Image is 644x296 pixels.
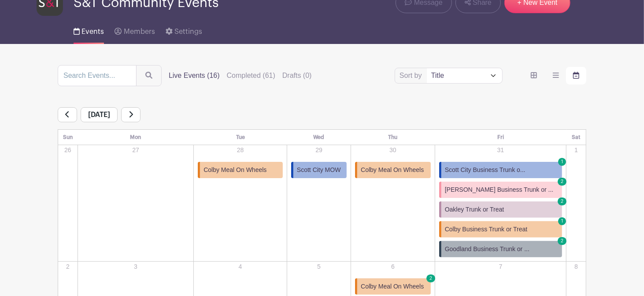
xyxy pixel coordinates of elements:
th: Thu [351,130,435,145]
span: 2 [558,237,566,245]
span: 1 [558,158,566,166]
a: Members [115,16,155,44]
a: Scott City Business Trunk o... 1 [439,162,562,178]
span: Oakley Trunk or Treat [445,205,504,214]
span: [PERSON_NAME] Business Trunk or ... [445,185,554,194]
p: 5 [288,262,350,271]
a: Oakley Trunk or Treat 2 [439,201,562,218]
p: 29 [288,146,350,155]
p: 27 [78,146,193,155]
a: Colby Meal On Wheels 2 [355,278,431,295]
input: Search Events... [58,65,137,86]
span: 2 [426,274,435,282]
p: 4 [194,262,286,271]
a: [PERSON_NAME] Business Trunk or ... 2 [439,182,562,198]
p: 30 [352,146,434,155]
p: 31 [436,146,566,155]
th: Sat [566,130,586,145]
span: Scott City MOW [297,165,341,175]
p: 1 [567,146,585,155]
a: Scott City MOW [291,162,347,178]
span: Settings [174,28,202,35]
a: Colby Meal On Wheels [198,162,283,178]
span: Colby Meal On Wheels [361,282,424,291]
span: 2 [558,178,566,186]
span: 2 [558,197,566,205]
a: Settings [166,16,202,44]
p: 26 [59,146,77,155]
a: Colby Meal On Wheels [355,162,431,178]
p: 7 [436,262,566,271]
p: 8 [567,262,585,271]
div: order and view [524,67,586,84]
label: Drafts (0) [282,70,312,81]
th: Fri [435,130,566,145]
span: Members [124,28,155,35]
label: Completed (61) [227,70,275,81]
label: Sort by [400,70,425,81]
a: Goodland Business Trunk or ... 2 [439,241,562,257]
span: [DATE] [81,107,118,122]
span: Colby Business Trunk or Treat [445,225,528,234]
span: Scott City Business Trunk o... [445,165,526,175]
span: Events [81,28,104,35]
span: 1 [558,217,566,225]
a: Events [74,16,104,44]
p: 28 [194,146,286,155]
p: 3 [78,262,193,271]
div: filters [169,70,319,81]
span: Colby Meal On Wheels [361,165,424,175]
th: Wed [287,130,351,145]
span: Goodland Business Trunk or ... [445,245,529,254]
label: Live Events (16) [169,70,220,81]
th: Sun [58,130,78,145]
span: Colby Meal On Wheels [204,165,266,175]
a: Colby Business Trunk or Treat 1 [439,221,562,238]
th: Mon [78,130,194,145]
th: Tue [194,130,287,145]
p: 2 [59,262,77,271]
p: 6 [352,262,434,271]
